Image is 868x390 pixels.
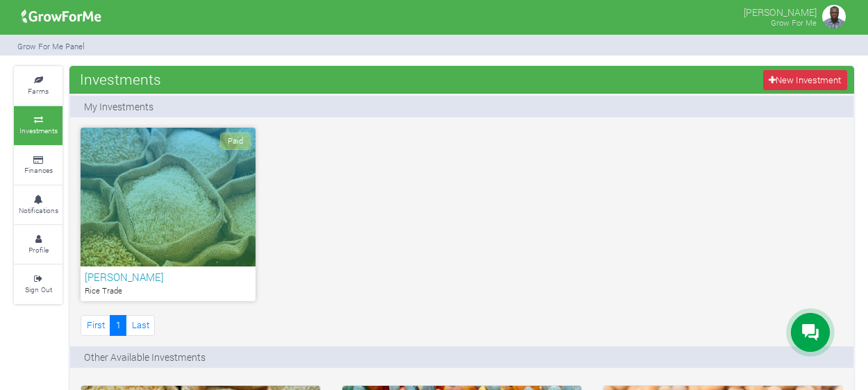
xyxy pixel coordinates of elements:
[81,315,110,335] a: First
[85,285,251,297] p: Rice Trade
[24,165,53,175] small: Finances
[17,3,106,31] img: growforme image
[744,3,817,19] p: [PERSON_NAME]
[14,265,62,303] a: Sign Out
[84,350,206,364] p: Other Available Investments
[28,245,49,255] small: Profile
[14,226,62,264] a: Profile
[14,186,62,224] a: Notifications
[771,17,817,28] small: Grow For Me
[19,205,58,215] small: Notifications
[126,315,155,335] a: Last
[85,271,251,283] h6: [PERSON_NAME]
[84,99,153,114] p: My Investments
[14,67,62,105] a: Farms
[14,146,62,185] a: Finances
[220,133,251,150] span: Paid
[76,65,165,93] span: Investments
[25,285,52,294] small: Sign Out
[820,3,848,31] img: growforme image
[14,106,62,144] a: Investments
[17,41,85,51] small: Grow For Me Panel
[28,86,49,96] small: Farms
[763,70,847,90] a: New Investment
[19,126,58,135] small: Investments
[81,128,256,301] a: Paid [PERSON_NAME] Rice Trade
[81,315,155,335] nav: Page Navigation
[110,315,126,335] a: 1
